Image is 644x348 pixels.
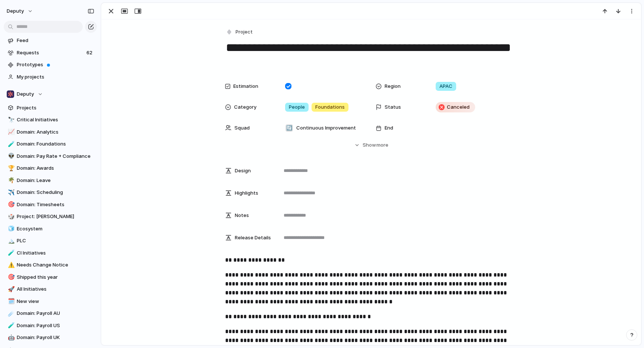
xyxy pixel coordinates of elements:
[289,103,305,111] span: People
[7,274,14,281] button: 🎯
[17,274,94,281] span: Shipped this year
[17,177,94,184] span: Domain: Leave
[4,332,97,343] a: 🤖Domain: Payroll UK
[17,310,94,317] span: Domain: Payroll AU
[439,83,452,90] span: APAC
[17,165,94,172] span: Domain: Awards
[7,128,14,136] button: 📈
[17,249,94,257] span: CI Initiatives
[8,273,13,281] div: 🎯
[8,213,13,221] div: 🎲
[17,73,94,81] span: My projects
[4,199,97,210] div: 🎯Domain: Timesheets
[7,322,14,329] button: 🧪
[7,116,14,124] button: 🔭
[8,152,13,160] div: 👽
[17,90,34,98] span: Deputy
[7,165,14,172] button: 🏆
[7,225,14,233] button: 🧊
[4,59,97,70] a: Prototypes
[4,89,97,100] button: Deputy
[8,333,13,342] div: 🤖
[8,261,13,269] div: ⚠️
[8,309,13,318] div: ☄️
[8,164,13,173] div: 🏆
[4,71,97,83] a: My projects
[17,285,94,293] span: All Initiatives
[17,116,94,124] span: Critical Initiatives
[17,225,94,233] span: Ecosystem
[8,116,13,124] div: 🔭
[7,140,14,148] button: 🧪
[17,104,94,112] span: Projects
[8,237,13,245] div: 🏔️
[4,272,97,283] a: 🎯Shipped this year
[447,103,470,111] span: Canceled
[17,189,94,196] span: Domain: Scheduling
[363,141,376,149] span: Show
[4,248,97,259] a: 🧪CI Initiatives
[8,285,13,294] div: 🚀
[296,124,356,132] span: Continuous Improvement
[234,103,256,111] span: Category
[315,103,345,111] span: Foundations
[17,128,94,136] span: Domain: Analytics
[17,153,94,160] span: Domain: Pay Rate + Compliance
[7,153,14,160] button: 👽
[4,163,97,174] div: 🏆Domain: Awards
[8,176,13,185] div: 🌴
[235,167,251,175] span: Design
[4,284,97,295] a: 🚀All Initiatives
[4,235,97,246] a: 🏔️PLC
[8,140,13,149] div: 🧪
[4,138,97,150] a: 🧪Domain: Foundations
[4,175,97,186] a: 🌴Domain: Leave
[17,37,94,44] span: Feed
[234,124,250,132] span: Squad
[3,5,37,17] button: deputy
[7,334,14,341] button: 🤖
[4,114,97,125] a: 🔭Critical Initiatives
[8,297,13,306] div: 🗓️
[7,177,14,184] button: 🌴
[376,141,388,149] span: more
[225,138,517,152] button: Showmore
[7,237,14,245] button: 🏔️
[235,234,271,242] span: Release Details
[7,310,14,317] button: ☄️
[17,61,94,68] span: Prototypes
[4,259,97,271] a: ⚠️Needs Change Notice
[8,128,13,136] div: 📈
[4,296,97,307] a: 🗓️New view
[4,187,97,198] a: ✈️Domain: Scheduling
[17,298,94,305] span: New view
[4,211,97,222] a: 🎲Project: [PERSON_NAME]
[4,308,97,319] div: ☄️Domain: Payroll AU
[7,261,14,269] button: ⚠️
[285,124,293,132] div: 🔄
[4,223,97,234] a: 🧊Ecosystem
[7,213,14,220] button: 🎲
[4,47,97,58] a: Requests62
[4,127,97,138] div: 📈Domain: Analytics
[17,140,94,148] span: Domain: Foundations
[8,249,13,257] div: 🧪
[7,285,14,293] button: 🚀
[17,201,94,208] span: Domain: Timesheets
[17,49,84,57] span: Requests
[385,103,401,111] span: Status
[7,7,24,15] span: deputy
[8,224,13,233] div: 🧊
[4,320,97,331] a: 🧪Domain: Payroll US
